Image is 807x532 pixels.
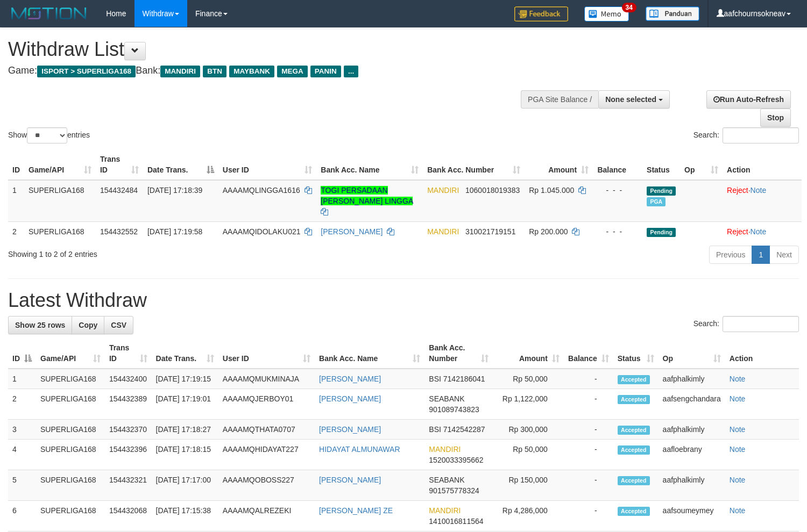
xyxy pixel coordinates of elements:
span: BSI [429,375,441,383]
a: Note [730,476,746,484]
a: Note [730,425,746,434]
div: - - - [597,185,638,196]
span: MEGA [277,66,308,77]
td: [DATE] 17:19:15 [152,369,218,389]
th: Trans ID: activate to sort column ascending [96,149,143,180]
span: AAAAMQLINGGA1616 [223,186,300,195]
a: Note [730,445,746,454]
span: Accepted [618,476,650,485]
td: 3 [8,420,36,440]
a: Reject [727,227,748,236]
span: Copy 310021719151 to clipboard [465,227,515,236]
td: aafphalkimly [659,369,725,389]
td: SUPERLIGA168 [36,440,105,470]
span: Copy 1060018019383 to clipboard [465,186,520,195]
a: HIDAYAT ALMUNAWAR [319,445,400,454]
span: Rp 200.000 [529,227,568,236]
span: MANDIRI [427,186,459,195]
span: 154432552 [100,227,138,236]
div: Showing 1 to 2 of 2 entries [8,245,328,260]
td: 4 [8,440,36,470]
span: Copy 7142186041 to clipboard [443,375,485,383]
a: [PERSON_NAME] [319,476,381,484]
th: Op: activate to sort column ascending [659,338,725,369]
th: Date Trans.: activate to sort column ascending [152,338,218,369]
td: aafsengchandara [659,389,725,420]
td: AAAAMQTHATA0707 [218,420,315,440]
span: Copy 1410016811564 to clipboard [429,517,483,526]
td: 154432396 [105,440,152,470]
th: ID [8,149,24,180]
th: User ID: activate to sort column ascending [218,149,317,180]
td: Rp 1,122,000 [493,389,564,420]
td: [DATE] 17:19:01 [152,389,218,420]
label: Show entries [8,127,90,143]
th: Bank Acc. Name: activate to sort column ascending [315,338,424,369]
th: Balance: activate to sort column ascending [564,338,613,369]
td: Rp 4,286,000 [493,501,564,531]
span: [DATE] 17:18:39 [147,186,202,195]
th: Game/API: activate to sort column ascending [24,149,96,180]
span: ISPORT > SUPERLIGA168 [37,66,136,77]
span: BTN [203,66,226,77]
td: SUPERLIGA168 [36,470,105,501]
a: Note [730,375,746,383]
a: Next [769,246,799,264]
td: Rp 150,000 [493,470,564,501]
th: Bank Acc. Number: activate to sort column ascending [423,149,525,180]
td: 154432400 [105,369,152,389]
span: Accepted [618,375,650,384]
a: Reject [727,186,748,195]
td: AAAAMQOBOSS227 [218,470,315,501]
img: Feedback.jpg [514,6,568,21]
a: [PERSON_NAME] [321,227,383,236]
label: Search: [693,316,799,332]
a: Run Auto-Refresh [706,90,791,109]
span: AAAAMQIDOLAKU021 [223,227,301,236]
span: MAYBANK [229,66,274,77]
span: MANDIRI [160,66,200,77]
h1: Latest Withdraw [8,290,799,311]
th: Amount: activate to sort column ascending [525,149,593,180]
th: Bank Acc. Number: activate to sort column ascending [424,338,493,369]
td: - [564,501,613,531]
td: 2 [8,389,36,420]
td: SUPERLIGA168 [36,389,105,420]
td: 6 [8,501,36,531]
td: 154432321 [105,470,152,501]
div: PGA Site Balance / [521,90,598,109]
img: MOTION_logo.png [8,5,90,21]
td: aafsoumeymey [659,501,725,531]
td: aafphalkimly [659,470,725,501]
td: · [723,221,802,241]
td: SUPERLIGA168 [24,221,96,241]
a: [PERSON_NAME] ZE [319,506,393,515]
th: Status: activate to sort column ascending [613,338,659,369]
td: 154432389 [105,389,152,420]
td: - [564,470,613,501]
h1: Withdraw List [8,39,527,60]
span: [DATE] 17:19:58 [147,227,202,236]
span: None selected [605,95,656,104]
td: [DATE] 17:18:27 [152,420,218,440]
a: Note [730,506,746,515]
button: None selected [598,90,670,109]
span: Rp 1.045.000 [529,186,574,195]
td: 154432068 [105,501,152,531]
a: CSV [104,316,133,334]
span: Copy 901575778324 to clipboard [429,486,479,495]
th: Trans ID: activate to sort column ascending [105,338,152,369]
a: Stop [760,109,791,127]
span: Accepted [618,426,650,435]
th: Date Trans.: activate to sort column descending [143,149,218,180]
td: Rp 300,000 [493,420,564,440]
span: Pending [647,186,676,196]
div: - - - [597,226,638,237]
td: 1 [8,180,24,222]
td: - [564,369,613,389]
td: AAAAMQALREZEKI [218,501,315,531]
span: Copy 901089743823 to clipboard [429,405,479,414]
td: SUPERLIGA168 [36,501,105,531]
th: Op: activate to sort column ascending [680,149,723,180]
span: 154432484 [100,186,138,195]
